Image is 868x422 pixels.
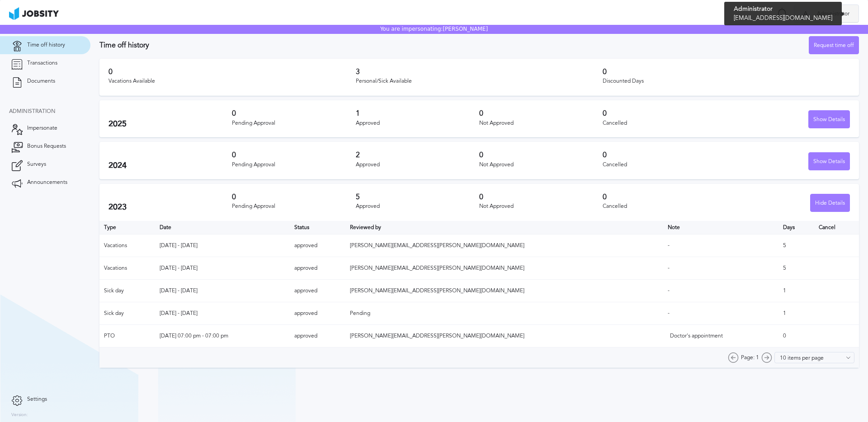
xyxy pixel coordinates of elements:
td: PTO [99,325,155,347]
span: - [668,242,670,249]
h3: 0 [232,193,355,201]
div: Request time off [809,37,859,55]
h3: 0 [232,151,355,159]
div: Not Approved [479,120,603,127]
div: Hide Details [811,194,849,212]
div: Administration [9,108,90,115]
h3: 0 [479,109,603,117]
td: approved [290,280,345,302]
td: 1 [778,302,815,325]
td: [DATE] 07:00 pm - 07:00 pm [155,325,290,347]
span: Settings [27,396,47,403]
div: Pending Approval [232,203,355,210]
div: Not Approved [479,162,603,168]
h3: 5 [356,193,479,201]
th: Cancel [814,221,859,234]
td: Vacations [99,234,155,257]
button: Show Details [808,152,850,170]
th: Toggle SortBy [345,221,663,234]
h3: 0 [603,68,850,76]
button: Hide Details [810,194,850,212]
td: approved [290,302,345,325]
td: approved [290,257,345,280]
td: 5 [778,234,815,257]
th: Toggle SortBy [663,221,778,234]
span: - [668,310,670,316]
span: Impersonate [27,125,57,131]
h3: Time off history [99,41,809,49]
td: 1 [778,280,815,302]
td: [DATE] - [DATE] [155,234,290,257]
span: Bonus Requests [27,143,66,150]
span: [PERSON_NAME][EMAIL_ADDRESS][PERSON_NAME][DOMAIN_NAME] [350,242,524,249]
td: Vacations [99,257,155,280]
div: Doctor's appointment [670,333,760,339]
h3: 0 [603,193,726,201]
th: Toggle SortBy [155,221,290,234]
span: Transactions [27,60,57,66]
h3: 2 [356,151,479,159]
div: Cancelled [603,120,726,127]
h3: 3 [356,68,603,76]
span: Documents [27,78,55,84]
h2: 2025 [108,119,232,129]
td: Sick day [99,302,155,325]
h2: 2024 [108,161,232,170]
span: Pending [350,310,370,316]
span: Surveys [27,161,46,168]
span: [PERSON_NAME][EMAIL_ADDRESS][PERSON_NAME][DOMAIN_NAME] [350,265,524,271]
button: Show Details [808,110,850,128]
button: Request time off [809,36,859,54]
td: approved [290,234,345,257]
td: [DATE] - [DATE] [155,280,290,302]
td: [DATE] - [DATE] [155,302,290,325]
div: Approved [356,203,479,210]
h3: 0 [479,151,603,159]
h3: 0 [108,68,356,76]
h3: 0 [479,193,603,201]
th: Days [778,221,815,234]
div: Approved [356,162,479,168]
div: Cancelled [603,162,726,168]
span: - [668,287,670,294]
h3: 0 [603,109,726,117]
span: Page: 1 [741,355,759,361]
div: A [799,7,812,21]
h3: 0 [603,151,726,159]
button: AAdministrator [794,5,859,23]
td: [DATE] - [DATE] [155,257,290,280]
div: Vacations Available [108,78,356,84]
div: Pending Approval [232,162,355,168]
span: [PERSON_NAME][EMAIL_ADDRESS][PERSON_NAME][DOMAIN_NAME] [350,287,524,294]
th: Type [99,221,155,234]
div: Approved [356,120,479,127]
div: Pending Approval [232,120,355,127]
td: 0 [778,325,815,347]
span: [PERSON_NAME][EMAIL_ADDRESS][PERSON_NAME][DOMAIN_NAME] [350,333,524,339]
label: Version: [11,413,28,418]
h3: 0 [232,109,355,117]
th: Toggle SortBy [290,221,345,234]
div: Not Approved [479,203,603,210]
div: Cancelled [603,203,726,210]
td: approved [290,325,345,347]
div: Show Details [809,153,849,171]
div: Discounted Days [603,78,850,84]
td: Sick day [99,280,155,302]
h3: 1 [356,109,479,117]
span: Administrator [812,11,854,17]
img: ab4bad089aa723f57921c736e9817d99.png [9,7,59,20]
h2: 2023 [108,202,232,212]
div: Personal/Sick Available [356,78,603,84]
span: Time off history [27,42,65,48]
span: - [668,265,670,271]
td: 5 [778,257,815,280]
span: Announcements [27,179,67,186]
div: Show Details [809,111,849,129]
